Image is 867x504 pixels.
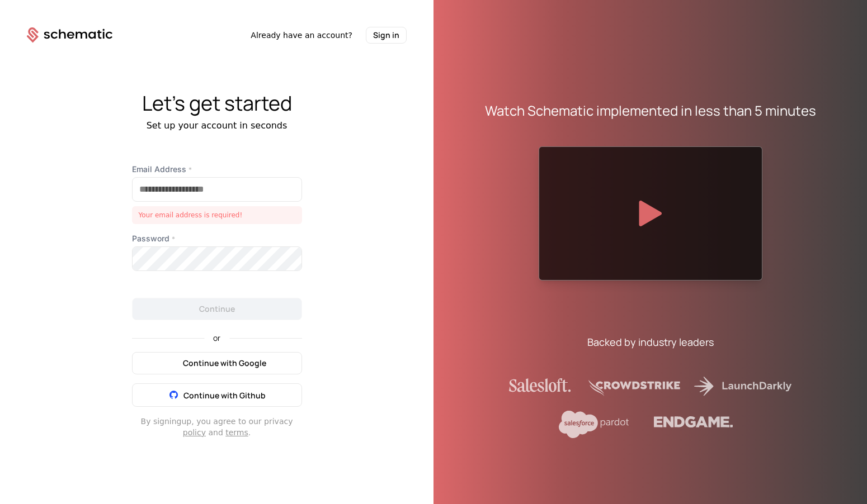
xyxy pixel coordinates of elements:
[132,383,302,407] button: Continue with Github
[132,298,302,320] button: Continue
[251,30,352,41] span: Already have an account?
[132,164,302,175] label: Email Address
[183,428,206,437] a: policy
[132,233,302,244] label: Password
[366,27,407,44] button: Sign in
[183,390,266,401] span: Continue with Github
[587,334,714,350] div: Backed by industry leaders
[132,352,302,374] button: Continue with Google
[485,102,816,120] div: Watch Schematic implemented in less than 5 minutes
[204,334,229,342] span: or
[132,416,302,438] div: By signing up , you agree to our privacy and .
[183,358,266,369] span: Continue with Google
[132,206,302,224] div: Your email address is required!
[225,428,248,437] a: terms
